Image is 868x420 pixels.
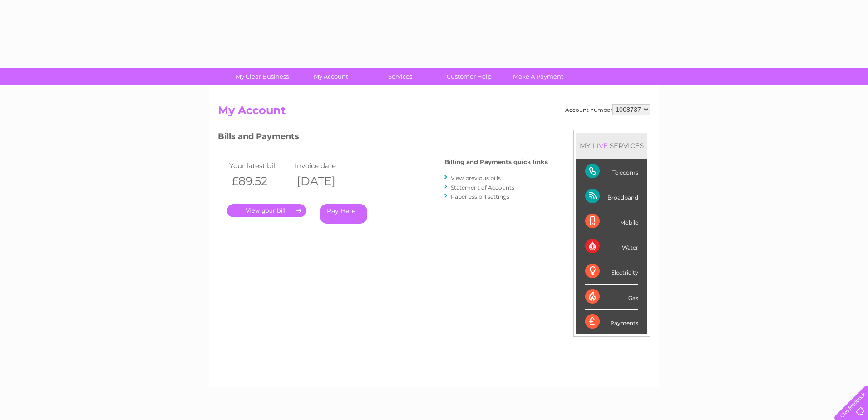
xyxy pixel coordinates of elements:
[227,172,292,190] th: £89.52
[585,310,638,334] div: Payments
[292,160,358,172] td: Invoice date
[432,68,507,85] a: Customer Help
[227,160,292,172] td: Your latest bill
[320,204,367,224] a: Pay Here
[585,184,638,209] div: Broadband
[292,172,358,190] th: [DATE]
[227,204,306,217] a: .
[451,193,509,200] a: Paperless bill settings
[585,285,638,310] div: Gas
[565,104,650,115] div: Account number
[585,234,638,259] div: Water
[294,68,369,85] a: My Account
[501,68,576,85] a: Make A Payment
[585,259,638,284] div: Electricity
[591,141,610,150] div: LIVE
[363,68,438,85] a: Services
[218,104,650,121] h2: My Account
[218,130,548,146] h3: Bills and Payments
[585,159,638,184] div: Telecoms
[585,209,638,234] div: Mobile
[576,133,647,159] div: MY SERVICES
[451,175,501,181] a: View previous bills
[225,68,300,85] a: My Clear Business
[444,159,548,165] h4: Billing and Payments quick links
[451,184,514,191] a: Statement of Accounts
